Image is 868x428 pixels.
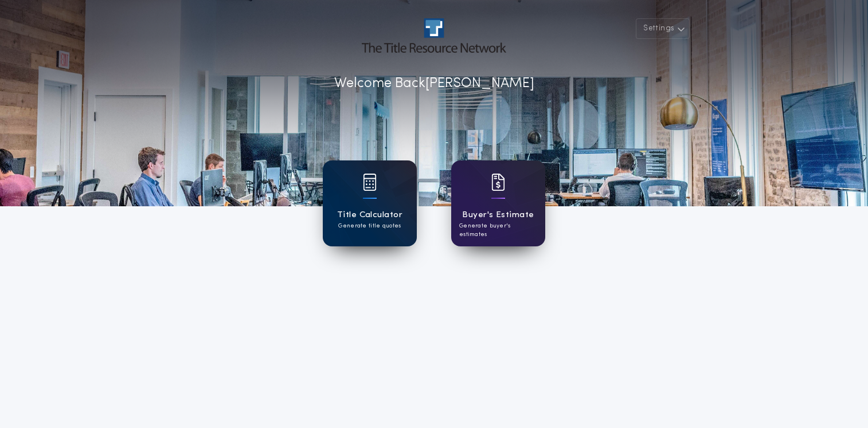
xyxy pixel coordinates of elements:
[459,222,537,239] p: Generate buyer's estimates
[323,160,417,246] a: card iconTitle CalculatorGenerate title quotes
[337,209,402,222] h1: Title Calculator
[362,18,506,53] img: account-logo
[363,174,377,191] img: card icon
[491,174,505,191] img: card icon
[462,209,534,222] h1: Buyer's Estimate
[338,222,401,230] p: Generate title quotes
[636,18,690,39] button: Settings
[334,73,534,94] p: Welcome Back [PERSON_NAME]
[451,160,545,246] a: card iconBuyer's EstimateGenerate buyer's estimates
